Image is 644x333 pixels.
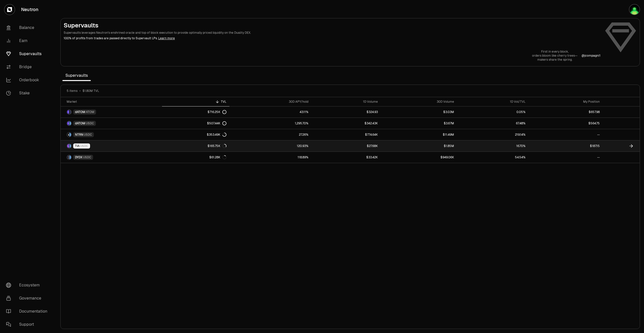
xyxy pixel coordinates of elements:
a: TIA LogoUSDC LogoTIAUSDC [61,140,162,152]
div: 1D Vol/TVL [460,100,526,104]
img: USDC Logo [69,121,71,125]
span: dATOM [75,121,85,125]
span: Supervaults [62,70,91,81]
div: My Position [532,100,600,104]
a: $61.28K [162,152,229,163]
a: $27.68K [311,140,381,152]
a: 67.48% [457,118,529,129]
a: NTRN LogoUSDC LogoNTRNUSDC [61,129,162,140]
a: Supervaults [2,47,54,60]
a: $1.85M [381,140,457,152]
a: $165.75K [162,140,229,152]
a: $353.49K [162,129,229,140]
a: Earn [2,34,54,47]
img: TIA Logo [67,144,69,148]
span: $1.80M TVL [83,89,99,93]
a: $3.67M [381,118,457,129]
p: First in every block, [532,50,578,54]
img: USDC Logo [69,133,71,137]
a: Ecosystem [2,279,54,292]
a: $507.44K [162,118,229,129]
a: Learn more [158,36,175,40]
div: $61.28K [209,155,226,159]
a: -- [529,152,603,163]
img: ATOM Logo [69,110,71,114]
a: Balance [2,21,54,34]
div: $165.75K [208,144,226,148]
img: dATOM Logo [67,121,69,125]
div: 30D Volume [384,100,454,104]
img: NTRN Logo [67,133,69,137]
span: USDC [84,133,92,137]
a: Support [2,318,54,331]
span: dATOM [75,110,85,114]
a: 54.54% [457,152,529,163]
div: TVL [165,100,226,104]
a: 219.14% [457,129,529,140]
img: USDC Logo [69,155,71,159]
span: USDC [80,144,88,148]
a: $564.75 [529,118,603,129]
a: 120.93% [229,140,311,152]
span: TIA [75,144,79,148]
div: 30D APY/hold [232,100,308,104]
div: Market [67,100,159,104]
img: portefeuilleterra [629,5,639,15]
a: 0.05% [457,106,529,118]
a: Orderbook [2,73,54,87]
a: DYDX LogoUSDC LogoDYDXUSDC [61,152,162,163]
img: DYDX Logo [67,155,69,159]
a: $33.42K [311,152,381,163]
p: makers share the spring. [532,58,578,62]
a: -- [529,129,603,140]
p: orders bloom like cherry trees— [532,54,578,58]
a: dATOM LogoUSDC LogodATOMUSDC [61,118,162,129]
a: $774.64K [311,129,381,140]
div: $716.25K [208,110,226,114]
span: NTRN [75,133,83,137]
p: @ jcompagni1 [582,54,600,58]
a: 118.89% [229,152,311,163]
a: Bridge [2,60,54,73]
a: Governance [2,292,54,305]
a: 27.26% [229,129,311,140]
a: $657.98 [529,106,603,118]
span: USDC [83,155,91,159]
a: $949.06K [381,152,457,163]
span: 5 items [67,89,77,93]
a: $3.03M [381,106,457,118]
a: $342.43K [311,118,381,129]
p: Supervaults leverages Neutron's enshrined oracle and top of block execution to provide optimally ... [64,30,600,35]
span: DYDX [75,155,83,159]
a: @jcompagni1 [582,54,600,58]
a: $324.93 [311,106,381,118]
span: USDC [86,121,94,125]
a: 1,295.70% [229,118,311,129]
p: 100% of profits from trades are passed directly to Supervault LPs. [64,36,600,41]
div: 1D Volume [314,100,378,104]
a: First in every block,orders bloom like cherry trees—makers share the spring. [532,50,578,62]
a: 16.70% [457,140,529,152]
span: ATOM [86,110,94,114]
a: $11.49M [381,129,457,140]
img: USDC Logo [69,144,71,148]
div: $507.44K [207,121,226,125]
h2: Supervaults [64,21,600,29]
img: dATOM Logo [67,110,69,114]
div: $353.49K [207,133,226,137]
a: Stake [2,87,54,100]
a: Documentation [2,305,54,318]
a: $716.25K [162,106,229,118]
a: dATOM LogoATOM LogodATOMATOM [61,106,162,118]
a: 43.11% [229,106,311,118]
a: $187.15 [529,140,603,152]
